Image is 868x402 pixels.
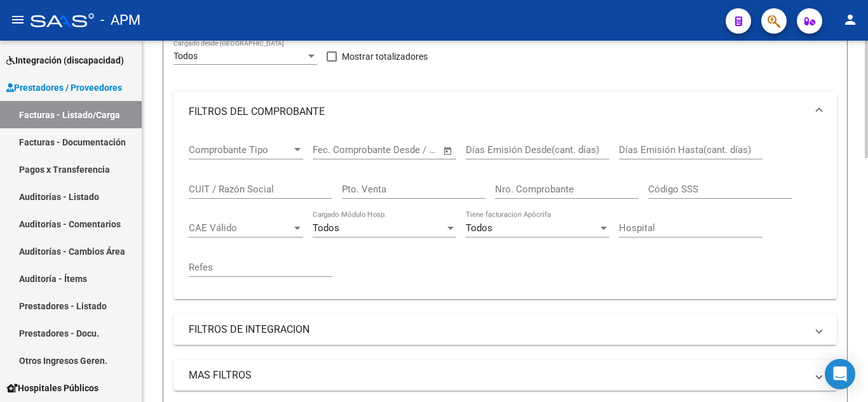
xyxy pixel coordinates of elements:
[173,51,198,61] span: Todos
[173,132,837,299] div: FILTROS DEL COMPROBANTE
[100,6,140,34] span: - APM
[313,144,364,156] input: Fecha inicio
[10,12,25,27] mat-icon: menu
[466,222,492,234] span: Todos
[189,323,806,337] mat-panel-title: FILTROS DE INTEGRACION
[6,53,124,67] span: Integración (discapacidad)
[6,81,122,95] span: Prestadores / Proveedores
[189,222,292,234] span: CAE Válido
[189,105,806,119] mat-panel-title: FILTROS DEL COMPROBANTE
[173,360,837,391] mat-expansion-panel-header: MAS FILTROS
[441,144,456,158] button: Open calendar
[173,314,837,345] mat-expansion-panel-header: FILTROS DE INTEGRACION
[376,144,437,156] input: Fecha fin
[313,222,339,234] span: Todos
[843,12,858,27] mat-icon: person
[189,368,806,382] mat-panel-title: MAS FILTROS
[825,359,855,389] div: Open Intercom Messenger
[173,91,837,132] mat-expansion-panel-header: FILTROS DEL COMPROBANTE
[342,49,428,64] span: Mostrar totalizadores
[6,381,98,395] span: Hospitales Públicos
[189,144,292,156] span: Comprobante Tipo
